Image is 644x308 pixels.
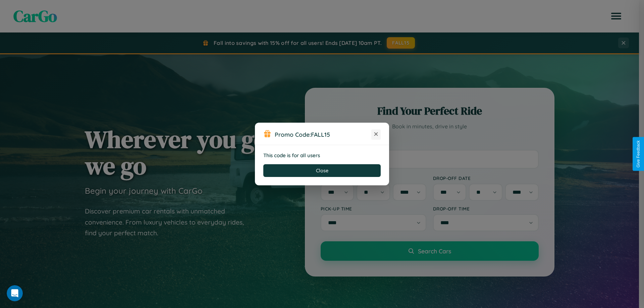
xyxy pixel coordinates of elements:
iframe: Intercom live chat [7,285,23,301]
b: FALL15 [311,131,330,138]
h3: Promo Code: [275,131,371,138]
button: Close [263,164,381,177]
div: Give Feedback [636,140,641,168]
strong: This code is for all users [263,152,320,159]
